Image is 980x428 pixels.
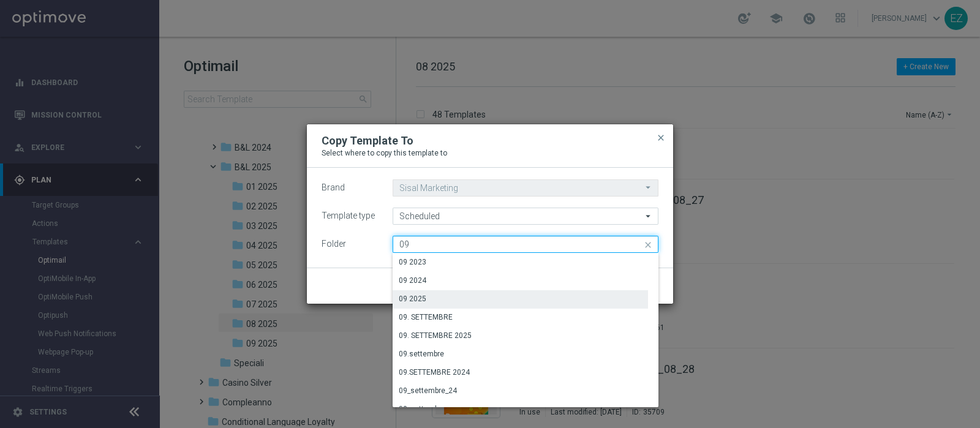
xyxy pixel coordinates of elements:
i: arrow_drop_down [643,208,655,224]
div: Press SPACE to select this row. [393,327,648,345]
div: 09. SETTEMBRE [399,312,453,323]
i: close [643,236,655,253]
div: Press SPACE to select this row. [393,345,648,364]
div: Press SPACE to select this row. [393,382,648,400]
div: 09 2023 [399,257,426,268]
div: 09_settembre_24 [399,385,457,396]
div: Press SPACE to select this row. [393,309,648,327]
div: Press SPACE to select this row. [393,272,648,290]
div: 09_settembre_v [399,404,452,415]
label: Template type [322,211,375,221]
p: Select where to copy this template to [322,148,658,158]
div: 09 2024 [399,275,426,286]
div: 09. SETTEMBRE 2025 [399,330,472,341]
div: Press SPACE to select this row. [393,364,648,382]
i: arrow_drop_down [643,180,655,195]
label: Folder [322,239,346,249]
input: Quick find [393,236,658,253]
h2: Copy Template To [322,133,413,148]
label: Brand [322,182,345,193]
span: close [656,133,666,143]
div: Press SPACE to select this row. [393,253,648,272]
div: 09.SETTEMBRE 2024 [399,367,470,378]
div: Press SPACE to select this row. [393,290,648,309]
div: Press SPACE to select this row. [393,400,648,419]
div: 09.settembre [399,348,444,359]
div: 09 2025 [399,293,426,304]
